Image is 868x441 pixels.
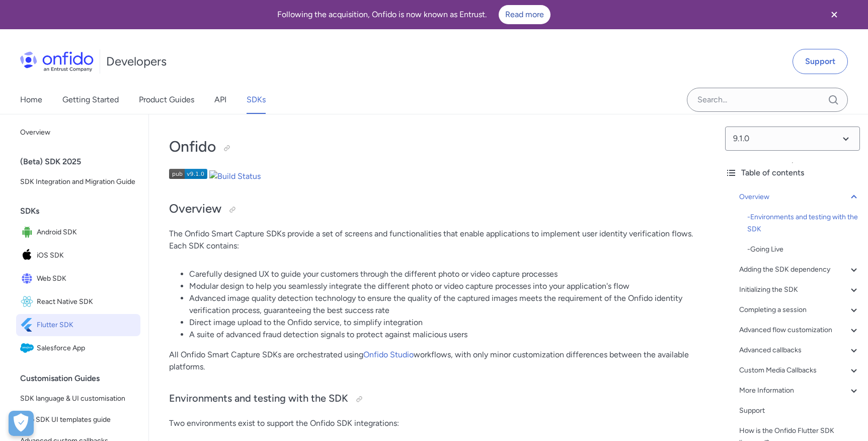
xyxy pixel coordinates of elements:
[189,329,697,341] li: A suite of advanced fraud detection signals to protect against malicious users
[169,349,697,373] p: All Onfido Smart Capture SDKs are orchestrated using workflows, with only minor customization dif...
[816,2,853,27] button: Close banner
[169,201,697,218] h2: Overview
[739,344,860,356] a: Advanced callbacks
[209,170,261,182] img: Build Status
[37,318,136,332] span: Flutter SDK
[20,152,144,172] div: (Beta) SDK 2025
[20,248,37,263] img: IconiOS SDK
[747,243,860,256] a: -Going Live
[20,295,37,309] img: IconReact Native SDK
[16,122,140,143] a: Overview
[739,264,860,276] a: Adding the SDK dependency
[363,350,414,359] a: Onfido Studio
[189,268,697,280] li: Carefully designed UX to guide your customers through the different photo or video capture processes
[16,221,140,243] a: IconAndroid SDKAndroid SDK
[37,295,136,309] span: React Native SDK
[189,317,697,329] li: Direct image upload to the Onfido service, to simplify integration
[16,172,140,192] a: SDK Integration and Migration Guide
[20,318,37,332] img: IconFlutter SDK
[20,225,37,239] img: IconAndroid SDK
[37,225,136,239] span: Android SDK
[169,169,207,179] img: Version
[739,385,860,397] a: More Information
[16,268,140,290] a: IconWeb SDKWeb SDK
[739,364,860,376] a: Custom Media Callbacks
[16,337,140,359] a: IconSalesforce AppSalesforce App
[747,211,860,235] a: -Environments and testing with the SDK
[739,191,860,203] a: Overview
[62,86,119,114] a: Getting Started
[169,391,697,407] h3: Environments and testing with the SDK
[20,86,42,114] a: Home
[37,341,136,355] span: Salesforce App
[20,341,37,355] img: IconSalesforce App
[169,228,697,252] p: The Onfido Smart Capture SDKs provide a set of screens and functionalities that enable applicatio...
[169,137,697,157] h1: Onfido
[20,368,144,389] div: Customisation Guides
[20,176,136,188] span: SDK Integration and Migration Guide
[20,127,136,139] span: Overview
[20,414,136,426] span: Web SDK UI templates guide
[16,410,140,430] a: Web SDK UI templates guide
[189,280,697,292] li: Modular design to help you seamlessly integrate the different photo or video capture processes in...
[214,86,226,114] a: API
[687,88,848,112] input: Onfido search input field
[106,53,167,70] h1: Developers
[9,411,34,436] button: Open Preferences
[12,5,816,24] div: Following the acquisition, Onfido is now known as Entrust.
[189,292,697,317] li: Advanced image quality detection technology to ensure the quality of the captured images meets th...
[16,291,140,313] a: IconReact Native SDKReact Native SDK
[247,86,266,114] a: SDKs
[828,9,840,21] svg: Close banner
[739,405,860,417] a: Support
[739,324,860,336] a: Advanced flow customization
[739,304,860,316] a: Completing a session
[747,243,860,256] div: - Going Live
[16,389,140,409] a: SDK language & UI customisation
[499,5,550,24] a: Read more
[20,272,37,286] img: IconWeb SDK
[37,248,136,263] span: iOS SDK
[747,211,860,235] div: - Environments and testing with the SDK
[139,86,194,114] a: Product Guides
[739,284,860,296] a: Initializing the SDK
[793,49,848,74] a: Support
[169,417,697,429] p: Two environments exist to support the Onfido SDK integrations:
[37,272,136,286] span: Web SDK
[20,393,136,405] span: SDK language & UI customisation
[20,201,144,221] div: SDKs
[20,51,94,72] img: Onfido Logo
[16,314,140,336] a: IconFlutter SDKFlutter SDK
[16,244,140,267] a: IconiOS SDKiOS SDK
[725,167,860,179] div: Table of contents
[9,411,34,436] div: Cookie Preferences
